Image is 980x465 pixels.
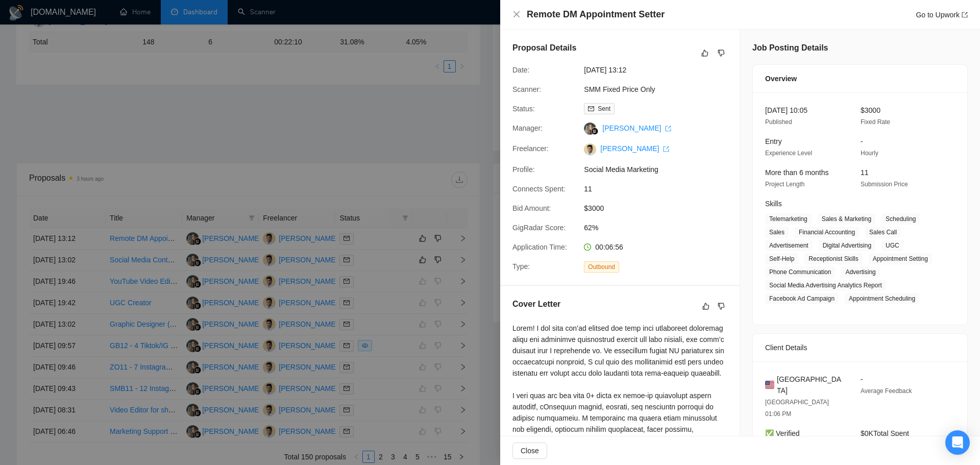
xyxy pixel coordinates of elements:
[765,137,782,145] span: Entry
[765,266,835,278] span: Phone Communication
[916,11,968,19] a: Go to Upworkexport
[591,128,598,135] img: gigradar-bm.png
[715,47,727,59] button: dislike
[765,399,829,418] span: [GEOGRAPHIC_DATA] 01:06 PM
[584,261,619,273] span: Outbound
[765,253,798,264] span: Self-Help
[861,429,909,437] span: $0K Total Spent
[765,118,792,126] span: Published
[512,204,551,212] span: Bid Amount:
[701,49,708,57] span: like
[765,293,839,304] span: Facebook Ad Campaign
[765,168,829,177] span: More than 6 months
[584,64,737,76] span: [DATE] 13:12
[795,227,859,238] span: Financial Accounting
[584,143,596,156] img: c1bd4XqA1hUiW4wYX3IB9ZPzsD0Awq2YTOlm9HvBfHscYHwuZUFrT8iHrfxk04Aq7v
[512,262,530,271] span: Type:
[765,227,789,238] span: Sales
[512,243,567,251] span: Application Time:
[600,144,669,153] a: [PERSON_NAME] export
[512,443,547,459] button: Close
[512,298,560,310] h5: Cover Letter
[765,73,797,84] span: Overview
[841,266,879,278] span: Advertising
[512,66,529,74] span: Date:
[584,203,737,214] span: $3000
[804,253,862,264] span: Receptionist Skills
[521,445,539,456] span: Close
[881,213,920,225] span: Scheduling
[595,243,623,251] span: 00:06:56
[584,183,737,194] span: 11
[845,293,919,304] span: Appointment Scheduling
[512,10,521,18] span: close
[861,375,863,383] span: -
[512,105,535,113] span: Status:
[584,164,737,175] span: Social Media Marketing
[699,47,711,59] button: like
[861,137,863,145] span: -
[665,126,671,132] span: export
[765,181,804,188] span: Project Length
[765,150,812,157] span: Experience Level
[869,253,932,264] span: Appointment Setting
[512,85,541,93] span: Scanner:
[584,243,591,251] span: clock-circle
[861,387,912,395] span: Average Feedback
[602,124,671,132] a: [PERSON_NAME] export
[765,200,782,208] span: Skills
[765,334,955,361] div: Client Details
[663,146,669,152] span: export
[765,379,774,390] img: 🇺🇸
[512,42,576,54] h5: Proposal Details
[861,118,890,126] span: Fixed Rate
[584,222,737,233] span: 62%
[861,106,880,114] span: $3000
[512,165,535,174] span: Profile:
[861,181,908,188] span: Submission Price
[881,240,903,251] span: UGC
[527,8,665,21] h4: Remote DM Appointment Setter
[818,213,875,225] span: Sales & Marketing
[718,302,725,310] span: dislike
[765,213,812,225] span: Telemarketing
[945,430,970,455] div: Open Intercom Messenger
[718,49,725,57] span: dislike
[752,42,828,54] h5: Job Posting Details
[588,106,594,112] span: mail
[765,280,886,291] span: Social Media Advertising Analytics Report
[512,144,549,153] span: Freelancer:
[512,224,566,232] span: GigRadar Score:
[765,240,813,251] span: Advertisement
[512,185,566,193] span: Connects Spent:
[865,227,901,238] span: Sales Call
[584,85,655,93] a: SMM Fixed Price Only
[598,105,610,112] span: Sent
[715,300,727,312] button: dislike
[702,302,709,310] span: like
[512,124,543,132] span: Manager:
[819,240,875,251] span: Digital Advertising
[861,150,878,157] span: Hourly
[962,12,968,18] span: export
[700,300,712,312] button: like
[512,10,521,19] button: Close
[777,374,844,396] span: [GEOGRAPHIC_DATA]
[861,168,869,177] span: 11
[765,106,807,114] span: [DATE] 10:05
[765,429,800,437] span: ✅ Verified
